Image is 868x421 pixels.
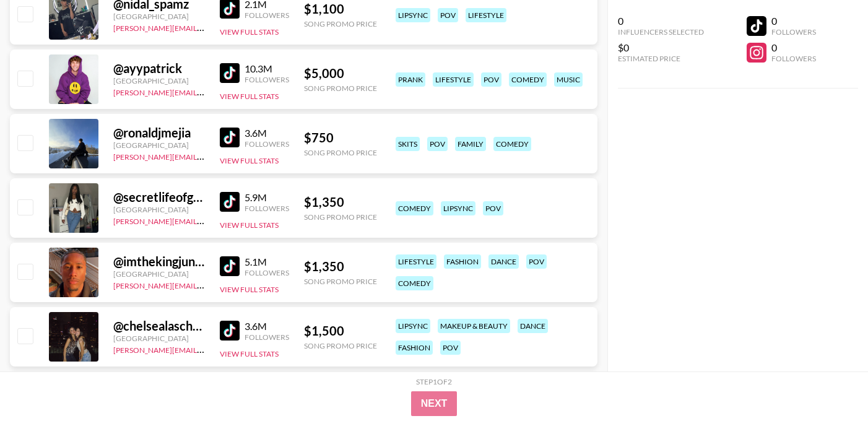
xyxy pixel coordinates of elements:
[440,341,461,355] div: pov
[245,332,289,342] div: Followers
[304,212,377,222] div: Song Promo Price
[220,256,240,276] img: TikTok
[771,41,816,54] div: 0
[771,15,816,27] div: 0
[481,72,501,87] div: pov
[113,85,297,97] a: [PERSON_NAME][EMAIL_ADDRESS][DOMAIN_NAME]
[220,192,240,212] img: TikTok
[416,377,452,386] div: Step 1 of 2
[304,19,377,28] div: Song Promo Price
[427,137,448,151] div: pov
[396,8,430,22] div: lipsync
[113,334,205,343] div: [GEOGRAPHIC_DATA]
[438,319,510,333] div: makeup & beauty
[618,54,704,63] div: Estimated Price
[304,194,377,210] div: $ 1,350
[441,201,475,215] div: lipsync
[304,84,377,93] div: Song Promo Price
[618,41,704,54] div: $0
[396,72,425,87] div: prank
[113,279,297,290] a: [PERSON_NAME][EMAIL_ADDRESS][DOMAIN_NAME]
[113,141,205,150] div: [GEOGRAPHIC_DATA]
[220,92,279,101] button: View Full Stats
[220,156,279,165] button: View Full Stats
[245,63,289,75] div: 10.3M
[438,8,458,22] div: pov
[396,201,433,215] div: comedy
[806,359,853,406] iframe: Drift Widget Chat Controller
[245,256,289,268] div: 5.1M
[113,189,205,205] div: @ secretlifeofgigii
[304,259,377,274] div: $ 1,350
[220,220,279,230] button: View Full Stats
[771,27,816,37] div: Followers
[304,66,377,81] div: $ 5,000
[488,254,519,269] div: dance
[113,125,205,141] div: @ ronaldjmejia
[396,341,433,355] div: fashion
[113,12,205,21] div: [GEOGRAPHIC_DATA]
[396,254,436,269] div: lifestyle
[304,277,377,286] div: Song Promo Price
[396,137,420,151] div: skits
[245,139,289,149] div: Followers
[618,15,704,27] div: 0
[444,254,481,269] div: fashion
[771,54,816,63] div: Followers
[245,320,289,332] div: 3.6M
[483,201,503,215] div: pov
[518,319,548,333] div: dance
[220,321,240,341] img: TikTok
[220,27,279,37] button: View Full Stats
[411,391,458,416] button: Next
[304,148,377,157] div: Song Promo Price
[220,349,279,358] button: View Full Stats
[245,75,289,84] div: Followers
[245,268,289,277] div: Followers
[466,8,506,22] div: lifestyle
[220,63,240,83] img: TikTok
[304,341,377,350] div: Song Promo Price
[618,27,704,37] div: Influencers Selected
[113,269,205,279] div: [GEOGRAPHIC_DATA]
[433,72,474,87] div: lifestyle
[220,285,279,294] button: View Full Stats
[245,204,289,213] div: Followers
[220,128,240,147] img: TikTok
[113,61,205,76] div: @ ayypatrick
[304,323,377,339] div: $ 1,500
[113,343,297,355] a: [PERSON_NAME][EMAIL_ADDRESS][DOMAIN_NAME]
[113,205,205,214] div: [GEOGRAPHIC_DATA]
[396,319,430,333] div: lipsync
[509,72,547,87] div: comedy
[396,276,433,290] div: comedy
[304,1,377,17] div: $ 1,100
[113,150,297,162] a: [PERSON_NAME][EMAIL_ADDRESS][DOMAIN_NAME]
[113,21,297,33] a: [PERSON_NAME][EMAIL_ADDRESS][DOMAIN_NAME]
[245,191,289,204] div: 5.9M
[113,254,205,269] div: @ imthekingjunior
[304,130,377,145] div: $ 750
[554,72,583,87] div: music
[113,318,205,334] div: @ chelsealascher1
[113,76,205,85] div: [GEOGRAPHIC_DATA]
[113,214,414,226] a: [PERSON_NAME][EMAIL_ADDRESS][PERSON_NAME][PERSON_NAME][DOMAIN_NAME]
[455,137,486,151] div: family
[245,11,289,20] div: Followers
[493,137,531,151] div: comedy
[526,254,547,269] div: pov
[245,127,289,139] div: 3.6M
